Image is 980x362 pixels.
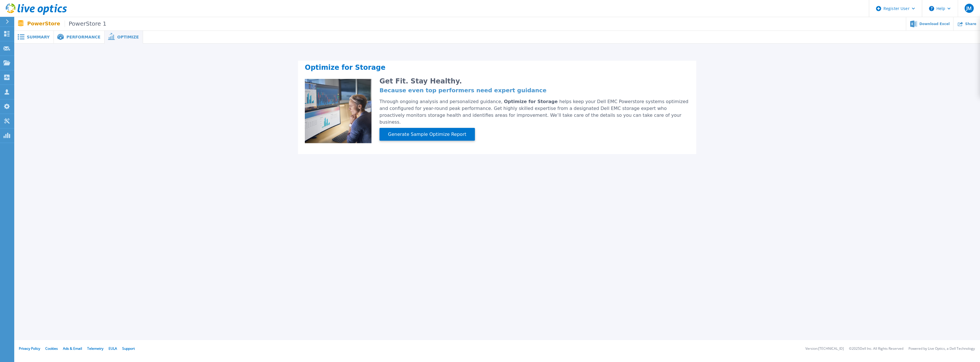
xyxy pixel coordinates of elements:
p: PowerStore [27,21,107,27]
span: JM [966,6,971,11]
span: PowerStore 1 [65,21,106,27]
li: © 2025 Dell Inc. All Rights Reserved [849,347,903,351]
h4: Because even top performers need expert guidance [379,88,689,93]
h2: Optimize for Storage [305,65,689,72]
h2: Get Fit. Stay Healthy. [379,79,689,83]
a: EULA [109,346,117,351]
span: Download Excel [919,22,950,26]
span: Optimize for Storage [504,99,559,104]
a: Support [122,346,135,351]
div: Through ongoing analysis and personalized guidance, helps keep your Dell EMC Powerstore systems o... [379,98,689,126]
a: Privacy Policy [19,346,40,351]
li: Powered by Live Optics, a Dell Technology [908,347,975,351]
a: Ads & Email [63,346,82,351]
span: Share [965,22,976,26]
span: Summary [27,35,50,39]
span: Optimize [117,35,139,39]
img: Optimize Promo [305,79,371,144]
a: Cookies [45,346,58,351]
li: Version: [TECHNICAL_ID] [805,347,844,351]
span: Performance [66,35,100,39]
button: Generate Sample Optimize Report [379,128,475,141]
span: Generate Sample Optimize Report [386,131,469,138]
a: Telemetry [87,346,103,351]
